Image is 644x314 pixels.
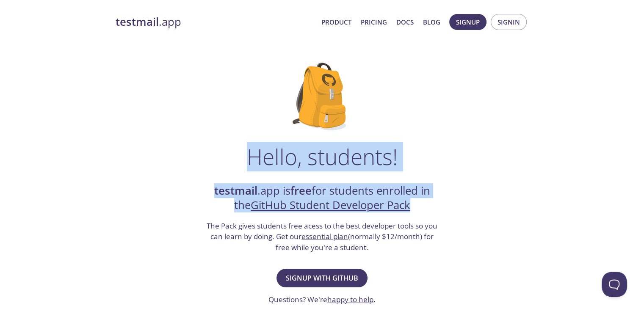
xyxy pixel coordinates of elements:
[396,17,414,28] a: Docs
[116,14,159,29] strong: testmail
[286,272,358,284] span: Signup with GitHub
[116,15,315,29] a: testmail.app
[423,17,440,28] a: Blog
[206,184,439,213] h2: .app is for students enrolled in the
[251,198,410,212] a: GitHub Student Developer Pack
[268,294,376,305] h3: Questions? We're .
[290,183,312,198] strong: free
[301,231,348,241] a: essential plan
[214,183,257,198] strong: testmail
[276,269,368,287] button: Signup with GitHub
[602,272,627,297] iframe: Help Scout Beacon - Open
[293,63,351,130] img: github-student-backpack.png
[247,144,398,169] h1: Hello, students!
[206,220,439,253] h3: The Pack gives students free acess to the best developer tools so you can learn by doing. Get our...
[449,14,486,30] button: Signup
[498,17,520,28] span: Signin
[321,17,351,28] a: Product
[456,17,480,28] span: Signup
[491,14,527,30] button: Signin
[327,295,373,304] a: happy to help
[361,17,387,28] a: Pricing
